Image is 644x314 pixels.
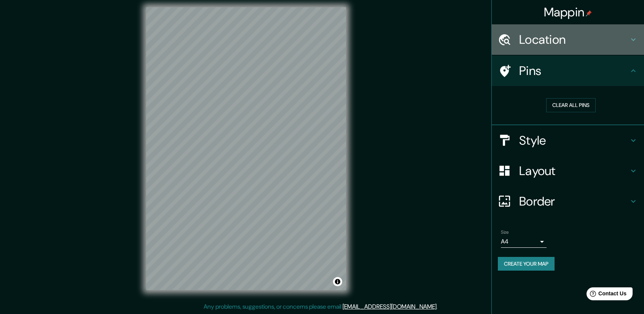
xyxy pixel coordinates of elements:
[576,284,636,306] iframe: Help widget launcher
[544,5,592,20] h4: Mappin
[439,302,440,311] div: .
[501,229,509,235] label: Size
[492,125,644,156] div: Style
[492,56,644,86] div: Pins
[343,303,437,311] a: [EMAIL_ADDRESS][DOMAIN_NAME]
[492,186,644,217] div: Border
[492,24,644,55] div: Location
[492,156,644,186] div: Layout
[204,302,438,311] p: Any problems, suggestions, or concerns please email .
[333,277,342,286] button: Toggle attribution
[498,257,555,271] button: Create your map
[519,63,629,78] h4: Pins
[501,236,547,248] div: A4
[146,7,346,290] canvas: Map
[519,194,629,209] h4: Border
[519,163,629,179] h4: Layout
[519,32,629,47] h4: Location
[519,133,629,148] h4: Style
[438,302,439,311] div: .
[586,10,592,16] img: pin-icon.png
[546,98,596,112] button: Clear all pins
